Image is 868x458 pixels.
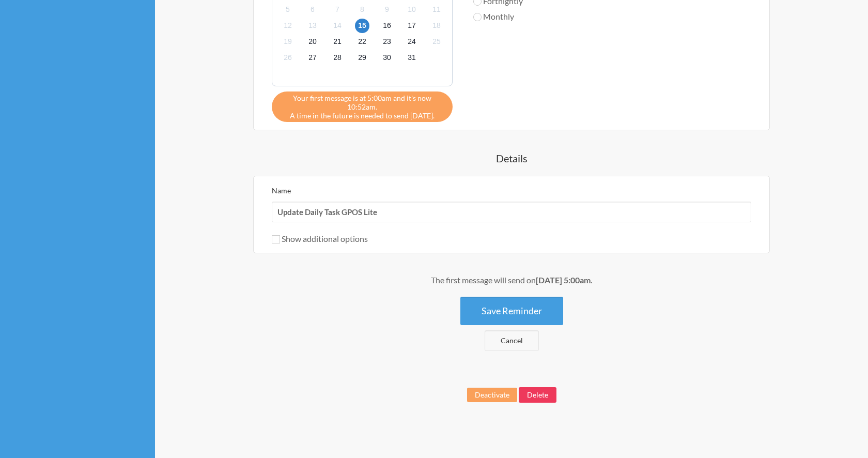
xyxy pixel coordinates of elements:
input: We suggest a 2 to 4 word name [272,202,751,222]
span: Saturday, November 15, 2025 [355,19,369,33]
span: Friday, November 7, 2025 [330,2,345,17]
span: Saturday, November 22, 2025 [355,35,369,49]
span: Monday, December 1, 2025 [405,51,419,65]
span: Sunday, November 9, 2025 [380,2,394,17]
span: Sunday, November 23, 2025 [380,35,394,49]
span: Friday, November 28, 2025 [330,51,345,65]
span: Sunday, November 30, 2025 [380,51,394,65]
span: Thursday, November 27, 2025 [305,51,320,65]
span: Wednesday, November 26, 2025 [281,51,295,65]
input: Monthly [473,13,482,21]
div: A time in the future is needed to send [DATE]. [272,91,453,122]
button: Deactivate [467,388,517,402]
span: Tuesday, November 11, 2025 [429,2,444,17]
span: Thursday, November 13, 2025 [305,19,320,33]
span: Wednesday, November 5, 2025 [281,2,295,17]
label: Show additional options [272,234,368,243]
h4: Details [202,151,822,165]
span: Your first message is at 5:00am and it's now 10:52am. [280,94,445,111]
a: Cancel [485,330,539,351]
span: Wednesday, November 19, 2025 [281,35,295,49]
span: Thursday, November 6, 2025 [305,2,320,17]
button: Save Reminder [460,297,563,325]
span: Tuesday, November 25, 2025 [429,35,444,49]
button: Delete [519,387,556,403]
input: Show additional options [272,235,280,243]
span: Friday, November 21, 2025 [330,35,345,49]
span: Tuesday, November 18, 2025 [429,19,444,33]
span: Saturday, November 29, 2025 [355,51,369,65]
span: Saturday, November 8, 2025 [355,2,369,17]
div: The first message will send on . [202,274,822,286]
span: Thursday, November 20, 2025 [305,35,320,49]
span: Monday, November 24, 2025 [405,35,419,49]
span: Sunday, November 16, 2025 [380,19,394,33]
label: Monthly [473,10,523,23]
label: Name [272,186,291,195]
span: Monday, November 17, 2025 [405,19,419,33]
span: Wednesday, November 12, 2025 [281,19,295,33]
span: Monday, November 10, 2025 [405,2,419,17]
strong: [DATE] 5:00am [536,275,591,285]
span: Friday, November 14, 2025 [330,19,345,33]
